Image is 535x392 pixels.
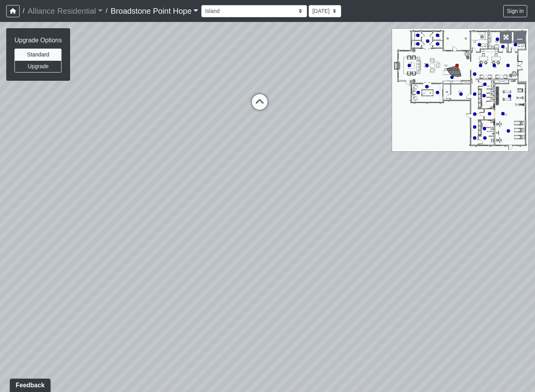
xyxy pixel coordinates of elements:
a: Alliance Residential [27,3,103,19]
span: / [103,3,110,19]
button: Standard [14,49,61,61]
span: / [20,3,27,19]
button: Upgrade [14,60,61,73]
h6: Upgrade Options [14,36,62,44]
button: Sign in [503,5,527,17]
a: Broadstone Point Hope [111,3,199,19]
iframe: Ybug feedback widget [6,376,54,392]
